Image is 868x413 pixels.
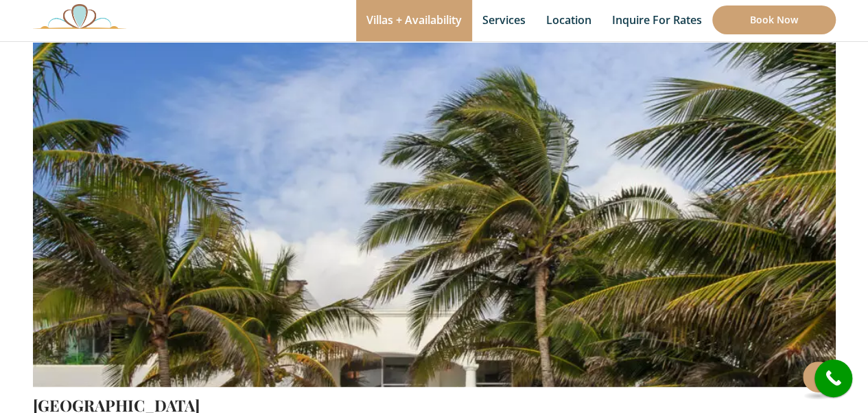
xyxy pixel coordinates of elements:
a: call [814,359,852,397]
a: Book Now [712,5,836,34]
img: Awesome Logo [33,3,126,29]
i: call [818,363,849,394]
